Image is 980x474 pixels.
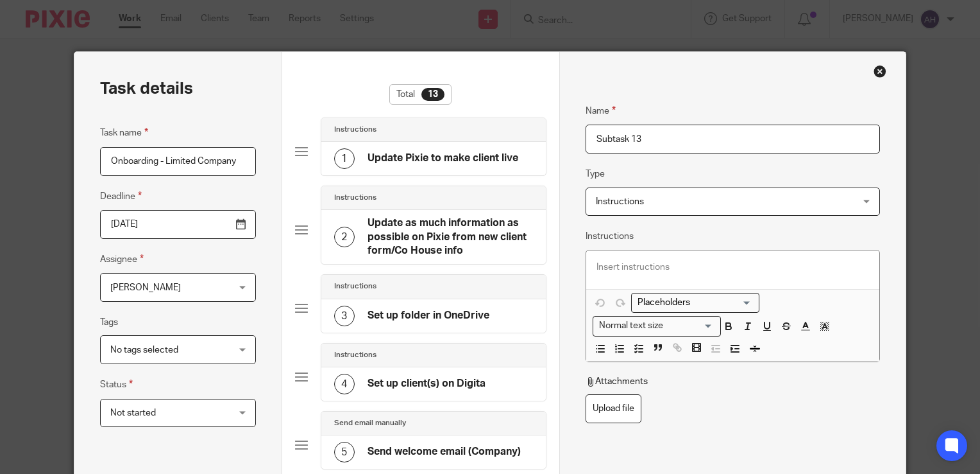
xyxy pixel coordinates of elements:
div: 5 [334,442,355,462]
div: Search for option [631,293,759,313]
div: Search for option [593,316,721,336]
label: Instructions [586,230,634,243]
input: Search for option [633,296,752,310]
div: Total [389,84,452,105]
input: Task name [100,147,256,176]
div: Text styles [593,316,721,336]
label: Assignee [100,252,144,267]
label: Status [100,377,133,392]
h4: Update as much information as possible on Pixie from new client form/Co House info [367,216,533,258]
label: Name [586,103,616,118]
div: 3 [334,306,355,326]
label: Tags [100,316,118,329]
span: No tags selected [110,346,178,355]
label: Task name [100,125,148,140]
div: Close this dialog window [874,65,886,78]
input: Search for option [667,319,713,333]
h4: Instructions [334,281,376,292]
h4: Instructions [334,125,376,135]
h4: Instructions [334,350,376,360]
h4: Update Pixie to make client live [367,152,518,165]
label: Type [586,168,605,180]
div: 13 [421,88,444,101]
label: Deadline [100,189,142,204]
span: Not started [110,408,156,417]
h4: Instructions [334,193,376,203]
div: Placeholders [631,293,759,313]
h2: Task details [100,78,193,100]
h4: Set up client(s) on Digita [367,377,486,391]
span: [PERSON_NAME] [110,283,181,292]
h4: Send email manually [334,418,406,428]
div: 1 [334,148,355,169]
div: 2 [334,227,355,247]
input: Pick a date [100,210,256,239]
h4: Set up folder in OneDrive [367,309,489,322]
p: Attachments [586,375,648,388]
span: Instructions [596,197,644,206]
h4: Send welcome email (Company) [367,445,521,459]
span: Normal text size [596,319,666,333]
div: 4 [334,374,355,394]
label: Upload file [586,394,641,423]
